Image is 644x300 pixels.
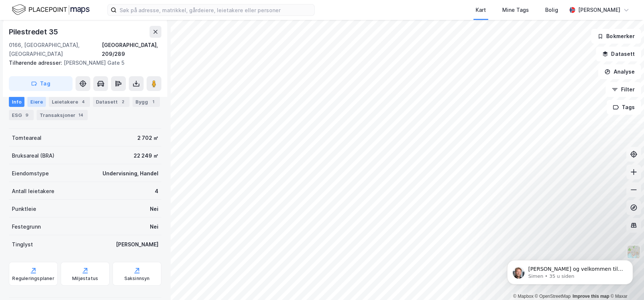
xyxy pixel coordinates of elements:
a: OpenStreetMap [535,294,571,299]
span: Tilhørende adresser: [9,60,64,66]
a: Mapbox [513,294,533,299]
div: [GEOGRAPHIC_DATA], 209/289 [102,41,161,58]
div: 4 [155,187,158,196]
div: Nei [150,222,158,231]
div: Tinglyst [12,240,33,249]
button: Filter [606,82,641,97]
input: Søk på adresse, matrikkel, gårdeiere, leietakere eller personer [117,4,314,16]
a: Improve this map [573,294,609,299]
div: 14 [77,112,85,119]
div: [PERSON_NAME] [116,240,158,249]
div: Antall leietakere [12,187,54,196]
div: Nei [150,205,158,213]
div: 1 [150,98,157,106]
div: Info [9,97,24,107]
button: Datasett [596,47,641,61]
iframe: Intercom notifications melding [496,245,644,296]
button: Bokmerker [591,29,641,44]
button: Tag [9,76,73,91]
div: Datasett [93,97,130,107]
div: Leietakere [49,97,90,107]
div: ESG [9,110,34,121]
div: [PERSON_NAME] [578,6,620,14]
div: 2 702 ㎡ [137,134,158,142]
span: [PERSON_NAME] og velkommen til Newsec Maps, [PERSON_NAME] det er du lurer på så er det bare å ta ... [32,21,127,57]
div: Pilestredet 35 [9,26,60,38]
div: Transaksjoner [37,110,88,121]
img: logo.f888ab2527a4732fd821a326f86c7f29.svg [12,3,90,16]
p: Message from Simen, sent 35 u siden [32,28,128,35]
div: Saksinnsyn [124,276,150,282]
button: Analyse [598,64,641,79]
div: 22 249 ㎡ [134,151,158,160]
div: Miljøstatus [72,276,98,282]
div: 4 [80,98,87,106]
div: Mine Tags [502,6,529,14]
div: Kart [476,6,486,14]
div: Eiere [27,97,46,107]
div: Bygg [133,97,160,107]
div: Undervisning, Handel [103,169,158,178]
div: Bruksareal (BRA) [12,151,54,160]
div: Eiendomstype [12,169,49,178]
button: Tags [607,100,641,115]
div: 2 [119,98,127,106]
div: [PERSON_NAME] Gate 5 [9,58,155,67]
div: Bolig [545,6,558,14]
div: Festegrunn [12,222,41,231]
div: Tomteareal [12,134,41,142]
div: Reguleringsplaner [12,276,54,282]
div: Punktleie [12,205,36,213]
div: 9 [23,112,31,119]
div: 0166, [GEOGRAPHIC_DATA], [GEOGRAPHIC_DATA] [9,41,102,58]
